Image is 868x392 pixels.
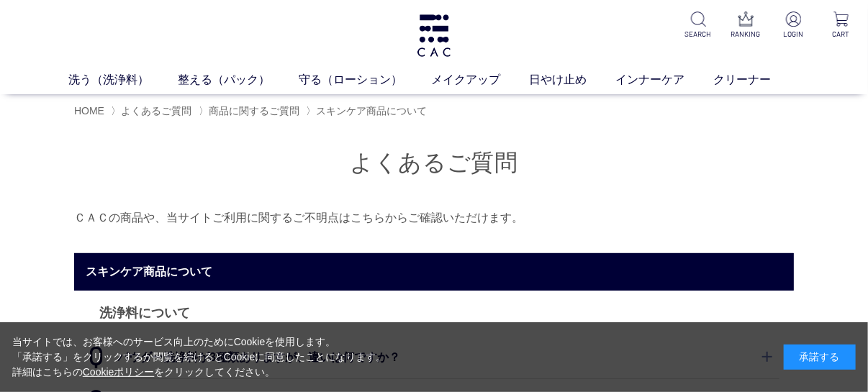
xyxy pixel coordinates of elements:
div: 当サイトでは、お客様へのサービス向上のためにCookieを使用します。 「承諾する」をクリックするか閲覧を続けるとCookieに同意したことになります。 詳細はこちらの をクリックしてください。 [12,334,386,380]
a: 守る（ローション） [299,71,431,88]
p: SEARCH [683,29,713,40]
a: CART [826,12,856,40]
span: スキンケア商品について [316,105,427,117]
a: メイクアップ [431,71,529,88]
a: SEARCH [683,12,713,40]
h2: スキンケア商品について [74,253,794,290]
img: logo [415,14,453,57]
a: 洗う（洗浄料） [68,71,178,88]
p: CART [826,29,856,40]
p: LOGIN [778,29,808,40]
li: 〉 [199,104,303,118]
li: 〉 [111,104,195,118]
div: 承諾する [784,345,856,370]
a: クリーナー [713,71,800,88]
a: LOGIN [778,12,808,40]
a: よくあるご質問 [121,105,191,117]
a: 商品に関するご質問 [209,105,299,117]
a: 整える（パック） [178,71,299,88]
a: Cookieポリシー [83,366,155,378]
p: ＣＡＣの商品や、当サイトご利用に関するご不明点はこちらからご確認いただけます。 [74,207,794,228]
a: インナーケア [615,71,713,88]
li: 〉 [306,104,430,118]
a: RANKING [731,12,761,40]
p: RANKING [731,29,761,40]
h3: 洗浄料について [89,291,779,336]
a: 日やけ止め [529,71,615,88]
a: HOME [74,105,104,117]
h1: よくあるご質問 [74,147,794,178]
